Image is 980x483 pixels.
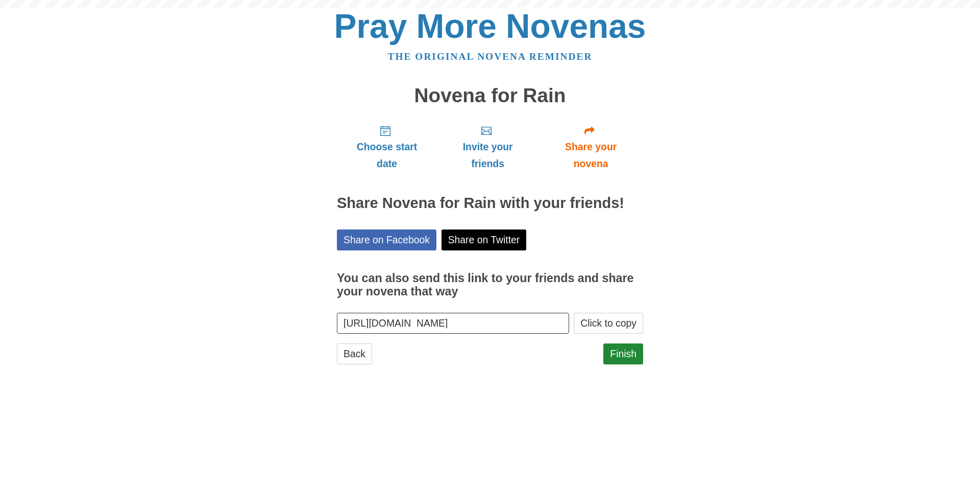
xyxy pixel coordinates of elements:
h1: Novena for Rain [337,85,643,107]
h2: Share Novena for Rain with your friends! [337,195,643,212]
a: Back [337,343,372,364]
h3: You can also send this link to your friends and share your novena that way [337,272,643,298]
a: Invite your friends [437,117,538,177]
span: Invite your friends [447,139,528,172]
a: Share your novena [538,117,643,177]
a: Finish [603,343,643,364]
span: Share your novena [549,139,633,172]
a: Share on Twitter [442,229,527,250]
a: The original novena reminder [388,51,593,62]
span: Choose start date [347,139,427,172]
a: Pray More Novenas [334,7,646,45]
a: Choose start date [337,117,437,177]
button: Click to copy [574,313,643,334]
a: Share on Facebook [337,229,436,250]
